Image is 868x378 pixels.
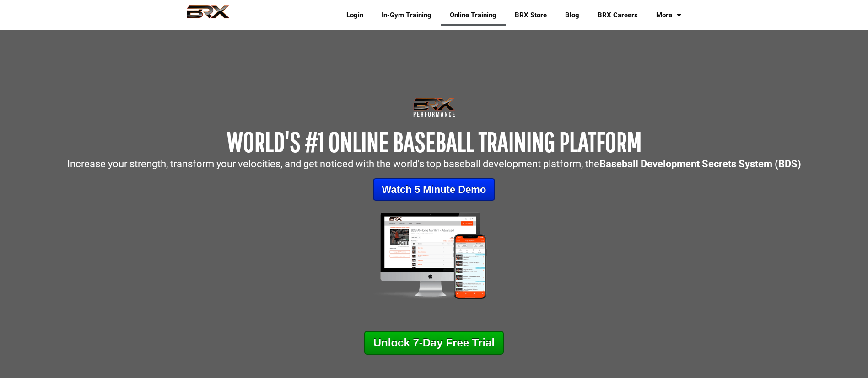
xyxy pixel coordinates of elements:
strong: Baseball Development Secrets System (BDS) [599,158,801,170]
a: Login [337,5,372,26]
img: Transparent-Black-BRX-Logo-White-Performance [412,96,457,119]
span: WORLD'S #1 ONLINE BASEBALL TRAINING PLATFORM [227,126,642,157]
a: Unlock 7-Day Free Trial [364,331,504,355]
div: Navigation Menu [330,5,690,26]
a: BRX Store [506,5,556,26]
p: Increase your strength, transform your velocities, and get noticed with the world's top baseball ... [5,159,863,169]
a: Watch 5 Minute Demo [373,178,496,201]
a: In-Gym Training [372,5,441,26]
img: Mockup-2-large [361,210,507,302]
a: More [647,5,690,26]
a: Online Training [441,5,506,26]
a: BRX Careers [588,5,647,26]
a: Blog [556,5,588,26]
img: BRX Performance [178,5,238,25]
